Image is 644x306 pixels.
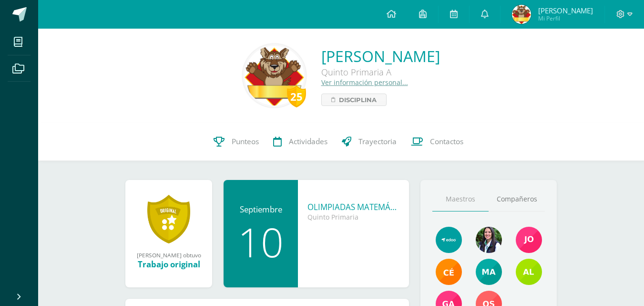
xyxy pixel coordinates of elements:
div: Septiembre [233,204,288,215]
img: 9fe7580334846c559dff5945f0b8902e.png [436,259,462,285]
div: 10 [233,222,288,262]
img: da6272e57f3de7119ddcbb64cb0effc0.png [516,227,542,253]
div: 25 [287,85,306,107]
img: 55cd4609078b6f5449d0df1f1668bde8.png [512,5,531,24]
a: [PERSON_NAME] [321,46,440,66]
div: OLIMPIADAS MATEMÁTICAS - Primera Ronda [307,201,399,212]
span: Contactos [430,137,463,147]
span: Trayectoria [358,137,397,147]
img: 1713d9c2166a4aebdfd52a292557f65f.png [245,46,304,106]
a: Maestros [432,187,489,211]
a: Ver información personal... [321,78,408,87]
img: 8ef08b6ac3b6f0f44f195b2b5e7ed773.png [476,227,502,253]
a: Contactos [404,123,470,161]
img: e13555400e539d49a325e37c8b84e82e.png [436,227,462,253]
div: [PERSON_NAME] obtuvo [135,251,203,259]
span: Actividades [289,137,327,147]
a: Compañeros [489,187,545,211]
a: Actividades [266,123,335,161]
img: a5b319908f6460bee3aa1a56645396b9.png [516,259,542,285]
img: dae3cb812d744fd44f71dc38f1de8a02.png [476,259,502,285]
span: Disciplina [339,94,377,106]
a: Punteos [206,123,266,161]
div: Trabajo original [135,259,203,270]
a: Disciplina [321,94,387,106]
span: [PERSON_NAME] [538,6,593,15]
div: Quinto Primaria A [321,66,440,78]
a: Trayectoria [335,123,404,161]
span: Punteos [232,137,259,147]
div: Quinto Primaria [307,212,399,222]
span: Mi Perfil [538,14,593,22]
